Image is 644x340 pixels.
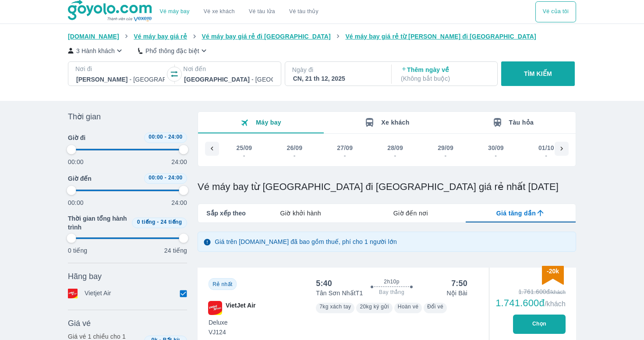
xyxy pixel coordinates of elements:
div: 7:50 [451,278,467,289]
p: 00:00 [68,198,84,207]
p: Nơi đến [183,64,273,73]
div: - [287,152,302,159]
p: 24:00 [171,157,187,166]
div: choose transportation mode [535,1,576,22]
p: ( Không bắt buộc ) [401,74,489,83]
span: Vé máy bay giá rẻ đi [GEOGRAPHIC_DATA] [202,33,331,40]
button: Vé của tôi [535,1,576,22]
span: Thời gian tổng hành trình [68,214,128,232]
span: Hãng bay [68,271,102,282]
div: - [488,152,503,159]
span: 20kg ký gửi [360,304,389,310]
span: - [157,219,159,225]
div: 1.761.600đ [495,287,566,296]
span: - [165,175,166,181]
span: Rẻ nhất [212,281,232,287]
div: - [438,152,453,159]
div: 1.741.600đ [495,298,566,308]
span: /khách [545,300,566,308]
p: 3 Hành khách [76,47,115,55]
p: Ngày đi [292,65,382,74]
div: 01/10 [538,143,554,152]
p: Vietjet Air [85,289,111,298]
div: - [539,152,554,159]
a: Vé máy bay [160,8,190,15]
span: Thời gian [68,111,101,122]
span: Giờ đến nơi [393,209,428,218]
div: - [237,152,252,159]
p: Thêm ngày về [401,65,489,83]
div: CN, 21 th 12, 2025 [293,74,382,83]
button: TÌM KIẾM [501,61,574,86]
button: Vé tàu thủy [282,1,326,22]
div: choose transportation mode [153,1,326,22]
p: Nơi đi [75,64,166,73]
p: 24 tiếng [164,246,187,255]
p: Tân Sơn Nhất T1 [316,289,363,297]
button: 3 Hành khách [68,46,124,55]
div: - [337,152,352,159]
p: Phổ thông đặc biệt [145,47,199,55]
span: 24 tiếng [161,219,182,225]
span: Tàu hỏa [509,119,534,126]
span: 7kg xách tay [319,304,351,310]
p: TÌM KIẾM [524,69,552,78]
span: [DOMAIN_NAME] [68,33,119,40]
div: 27/09 [337,143,353,152]
span: Giá tăng dần [496,209,536,218]
span: Sắp xếp theo [206,209,246,218]
p: Giá trên [DOMAIN_NAME] đã bao gồm thuế, phí cho 1 người lớn [215,237,397,246]
img: VJ [208,301,222,315]
p: 00:00 [68,157,84,166]
span: Đổi vé [427,304,443,310]
h1: Vé máy bay từ [GEOGRAPHIC_DATA] đi [GEOGRAPHIC_DATA] giá rẻ nhất [DATE] [198,181,576,193]
span: 24:00 [168,175,183,181]
span: -20k [547,268,559,275]
span: Giờ đi [68,133,85,142]
div: scrollable day and price [219,142,555,161]
span: Vé máy bay giá rẻ từ [PERSON_NAME] đi [GEOGRAPHIC_DATA] [345,33,536,40]
span: Máy bay [256,119,281,126]
span: Xe khách [381,119,409,126]
div: - [388,152,403,159]
span: 00:00 [149,134,163,140]
p: 0 tiếng [68,246,87,255]
span: Giờ đến [68,174,92,183]
p: Nội Bài [446,289,467,297]
div: 28/09 [387,143,403,152]
button: Chọn [513,315,566,334]
span: VJ124 [209,328,228,336]
button: Phổ thông đặc biệt [138,46,209,55]
span: Hoàn vé [398,304,419,310]
a: Vé tàu lửa [242,1,282,22]
div: lab API tabs example [246,204,576,222]
span: 24:00 [168,134,183,140]
p: 24:00 [171,198,187,207]
nav: breadcrumb [68,32,576,41]
span: VietJet Air [226,301,255,315]
a: Vé xe khách [204,8,235,15]
span: Vé máy bay giá rẻ [134,33,187,40]
div: 30/09 [488,143,504,152]
span: 00:00 [149,175,163,181]
div: 25/09 [237,143,252,152]
span: Giá vé [68,318,91,329]
span: 0 tiếng [137,219,156,225]
span: 2h10p [384,278,399,285]
div: 29/09 [438,143,453,152]
div: 5:40 [316,278,332,289]
div: 26/09 [287,143,302,152]
img: discount [542,266,564,285]
span: - [165,134,166,140]
span: Giờ khởi hành [280,209,321,218]
span: Deluxe [209,318,228,327]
